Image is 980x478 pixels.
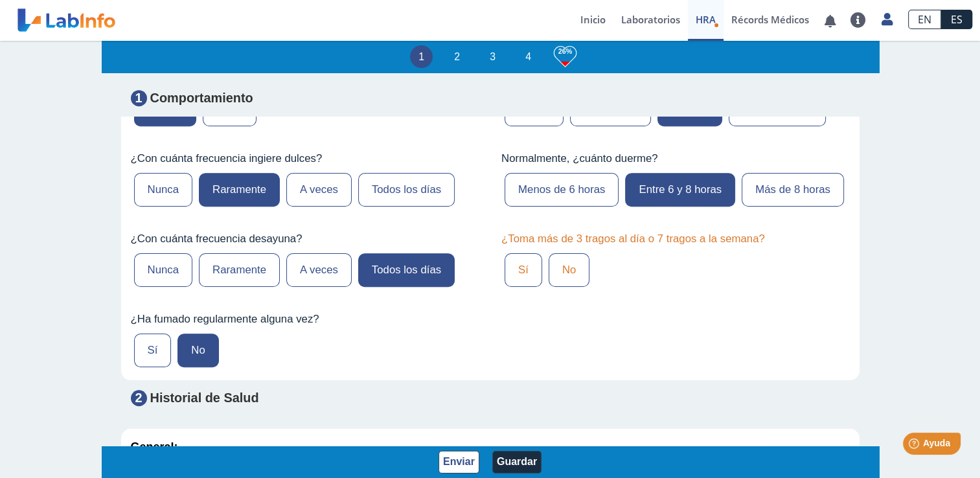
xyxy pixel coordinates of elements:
span: HRA [696,13,716,26]
li: 4 [517,45,540,68]
label: ¿Toma más de 3 tragos al día o 7 tragos a la semana? [501,233,850,245]
strong: Comportamiento [150,91,253,106]
label: Sí [505,253,542,287]
label: Entre 6 y 8 horas [625,173,735,207]
label: Raramente [199,173,280,207]
label: Menos de 6 horas [505,173,619,207]
a: EN [908,10,941,29]
label: Todos los días [358,253,455,287]
li: 3 [481,45,504,68]
label: A veces [286,253,352,287]
label: A veces [286,173,352,207]
label: ¿Con cuánta frecuencia ingiere dulces? [131,152,479,165]
label: Más de 8 horas [742,173,844,207]
button: Guardar [492,451,541,473]
span: 1 [131,91,147,107]
label: Normalmente, ¿cuánto duerme? [501,152,850,165]
label: ¿Con cuánta frecuencia desayuna? [131,233,479,245]
label: No [549,253,589,287]
label: Todos los días [358,173,455,207]
label: Nunca [134,173,193,207]
button: Enviar [439,451,479,473]
h3: 26% [554,43,576,60]
label: Nunca [134,253,193,287]
li: 1 [410,45,433,68]
strong: Historial de Salud [150,391,259,405]
strong: General: [131,440,178,453]
a: ES [941,10,972,29]
iframe: Help widget launcher [865,427,966,464]
label: No [177,334,218,367]
label: Raramente [199,253,280,287]
span: 2 [131,390,147,406]
label: Sí [134,334,172,367]
li: 2 [446,45,468,68]
label: ¿Ha fumado regularmente alguna vez? [131,313,479,326]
